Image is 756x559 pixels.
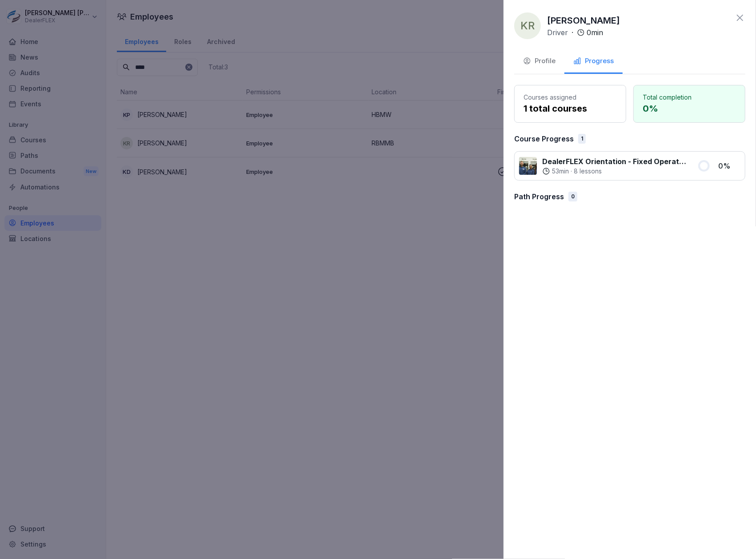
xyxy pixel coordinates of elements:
[718,161,740,171] p: 0 %
[524,102,617,115] p: 1 total courses
[547,27,603,38] div: ·
[552,167,569,176] p: 53 min
[587,27,603,38] p: 0 min
[643,92,736,102] p: Total completion
[574,167,602,176] p: 8 lessons
[523,56,556,66] div: Profile
[568,192,577,201] div: 0
[514,12,541,39] div: KR
[542,156,687,167] p: DealerFLEX Orientation - Fixed Operations Division
[514,191,564,202] p: Path Progress
[547,14,620,27] p: [PERSON_NAME]
[573,56,614,66] div: Progress
[578,134,586,144] div: 1
[547,27,568,38] p: Driver
[643,102,736,115] p: 0 %
[514,50,564,74] button: Profile
[542,167,687,176] div: ·
[524,92,617,102] p: Courses assigned
[514,133,574,144] p: Course Progress
[564,50,623,74] button: Progress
